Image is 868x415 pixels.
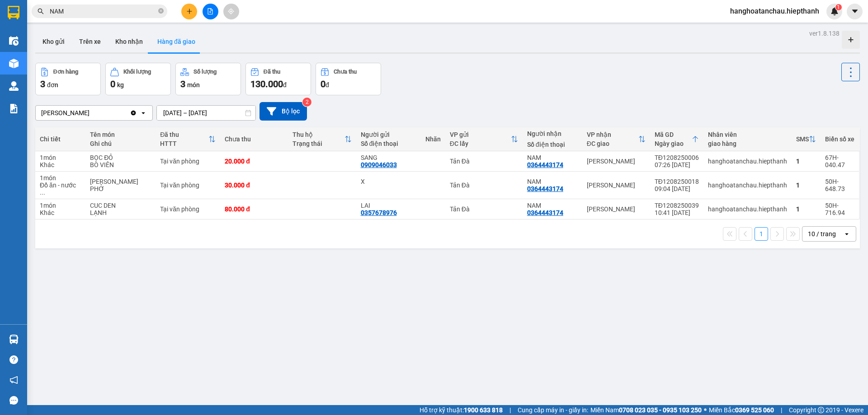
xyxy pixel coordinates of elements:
div: Số lượng [193,69,217,75]
svg: open [140,109,147,117]
img: warehouse-icon [9,36,19,46]
span: 0 [110,79,115,89]
div: Ngày giao [655,140,692,147]
div: 10:41 [DATE] [655,209,699,216]
img: warehouse-icon [9,59,19,68]
strong: 0369 525 060 [735,406,774,414]
div: Tại văn phòng [160,158,216,165]
span: hanghoatanchau.hiepthanh [723,5,826,17]
div: 20.000 đ [225,158,283,165]
button: Khối lượng0kg [105,63,171,95]
div: hanghoatanchau.hiepthanh [708,158,787,165]
div: Đã thu [264,69,280,75]
span: close-circle [158,7,164,16]
div: 07:26 [DATE] [655,161,699,168]
div: 0909046033 [361,161,397,168]
span: search [38,8,44,14]
div: 1 món [40,174,81,182]
div: 1 món [40,154,81,161]
div: HTTT [160,140,208,147]
div: 1 [796,158,816,165]
th: Toggle SortBy [156,127,220,151]
div: BỌC ĐỎ [90,154,151,161]
div: VP nhận [587,131,638,138]
button: Đã thu130.000đ [245,63,311,95]
div: PHỞ [90,185,151,192]
div: [PERSON_NAME] [41,108,90,117]
div: Khối lượng [123,69,151,75]
span: 0 [321,79,325,89]
div: Tản Đà [450,182,518,189]
div: Chi tiết [40,135,81,143]
div: SMS [796,135,809,143]
div: 1 món [40,202,81,209]
div: 0364443174 [527,185,563,192]
div: Chưa thu [334,69,357,75]
span: question-circle [9,355,18,364]
button: Đơn hàng3đơn [35,63,101,95]
strong: 0708 023 035 - 0935 103 250 [619,406,702,414]
span: aim [228,8,234,14]
div: TĐ1208250006 [655,154,699,161]
div: BÒ VIÊN [90,161,151,168]
div: Số điện thoại [361,140,416,147]
span: đ [283,81,287,89]
div: hanghoatanchau.hiepthanh [708,182,787,189]
span: ⚪️ [704,408,707,412]
div: [PERSON_NAME] [587,205,646,213]
span: đơn [47,81,58,89]
span: Cung cấp máy in - giấy in: [518,405,588,415]
img: logo-vxr [8,6,19,19]
button: Bộ lọc [259,102,307,121]
button: Số lượng3món [175,63,241,95]
th: Toggle SortBy [792,127,821,151]
button: file-add [203,4,218,19]
th: Toggle SortBy [582,127,650,151]
div: giao hàng [708,140,787,147]
sup: 2 [302,98,311,107]
span: file-add [207,8,213,14]
button: Chưa thu0đ [316,63,381,95]
input: Tìm tên, số ĐT hoặc mã đơn [50,6,156,16]
div: 0357678976 [361,209,397,216]
strong: 1900 633 818 [464,406,503,414]
div: Tại văn phòng [160,182,216,189]
button: 1 [755,227,768,241]
div: CUC DEN [90,202,151,209]
img: warehouse-icon [9,335,19,344]
div: 50H-716.94 [825,202,854,216]
div: Đồ ăn - nước uống [40,182,81,196]
span: món [187,81,200,89]
span: 3 [40,79,45,89]
div: NAM [527,202,578,209]
button: Kho gửi [35,31,72,52]
div: Ghi chú [90,140,151,147]
button: Hàng đã giao [150,31,203,52]
svg: Clear value [130,109,137,117]
span: Miền Nam [590,405,702,415]
div: Khác [40,161,81,168]
button: caret-down [847,4,863,19]
span: kg [117,81,124,89]
div: VP gửi [450,131,511,138]
div: 0364443174 [527,161,563,168]
div: ĐC giao [587,140,638,147]
span: 130.000 [250,79,283,89]
div: Nhãn [425,135,441,143]
div: Mã GD [655,131,692,138]
div: X [361,178,416,185]
div: LẠNH [90,209,151,216]
div: Tản Đà [450,205,518,213]
span: 1 [837,4,840,10]
div: 1 [796,205,816,213]
svg: open [843,230,850,238]
div: NAM [527,154,578,161]
div: Biển số xe [825,135,854,143]
div: 50H-648.73 [825,178,854,192]
div: Khác [40,209,81,216]
span: message [9,396,18,405]
img: solution-icon [9,104,19,113]
div: Trạng thái [292,140,344,147]
span: 3 [180,79,185,89]
div: NAM [527,178,578,185]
